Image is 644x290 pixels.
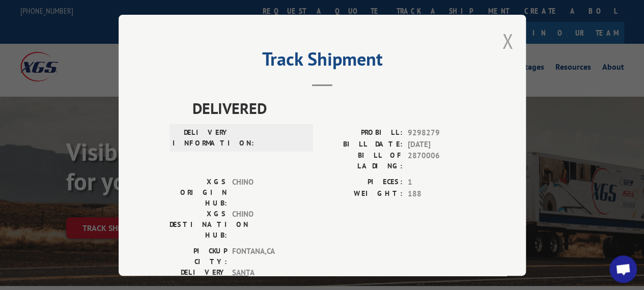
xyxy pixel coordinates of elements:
[170,177,227,209] label: XGS ORIGIN HUB:
[408,127,475,139] span: 9298279
[408,188,475,199] span: 188
[609,255,637,283] div: Open chat
[173,127,230,149] label: DELIVERY INFORMATION:
[232,267,301,290] span: SANTA [PERSON_NAME] , CA
[170,209,227,241] label: XGS DESTINATION HUB:
[322,138,403,150] label: BILL DATE:
[408,150,475,171] span: 2870006
[322,177,403,188] label: PIECES:
[408,177,475,188] span: 1
[232,209,301,241] span: CHINO
[502,27,513,54] button: Close modal
[170,52,475,71] h2: Track Shipment
[322,150,403,171] label: BILL OF LADING:
[408,138,475,150] span: [DATE]
[232,177,301,209] span: CHINO
[170,246,227,267] label: PICKUP CITY:
[170,267,227,290] label: DELIVERY CITY:
[192,97,475,120] span: DELIVERED
[322,188,403,199] label: WEIGHT:
[322,127,403,139] label: PROBILL:
[232,246,301,267] span: FONTANA , CA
